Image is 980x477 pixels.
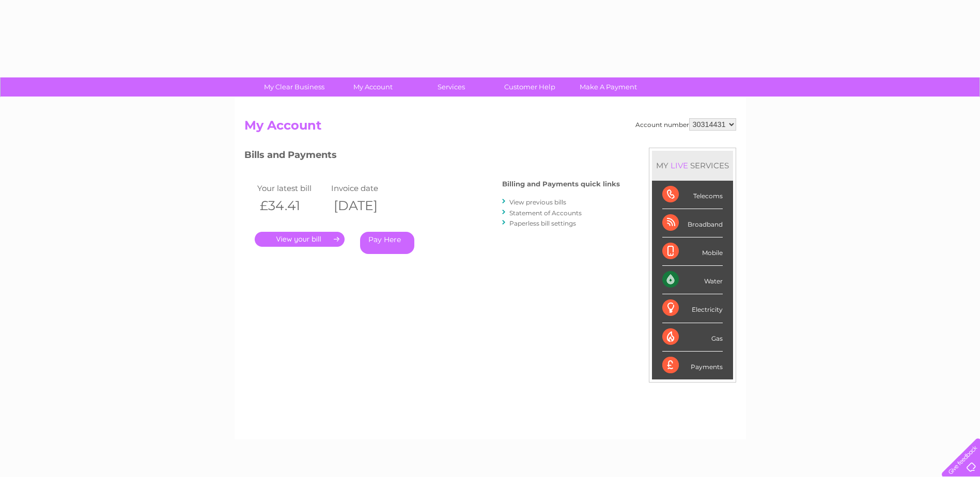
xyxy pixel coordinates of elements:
[244,148,620,166] h3: Bills and Payments
[652,151,733,180] div: MY SERVICES
[487,77,572,97] a: Customer Help
[255,232,345,247] a: .
[662,209,723,237] div: Broadband
[252,77,337,97] a: My Clear Business
[329,195,403,216] th: [DATE]
[509,198,566,206] a: View previous bills
[330,77,415,97] a: My Account
[509,209,582,217] a: Statement of Accounts
[662,294,723,323] div: Electricity
[409,77,494,97] a: Services
[662,323,723,352] div: Gas
[662,237,723,266] div: Mobile
[244,118,736,138] h2: My Account
[255,195,329,216] th: £34.41
[668,161,690,170] div: LIVE
[360,232,414,254] a: Pay Here
[509,219,576,227] a: Paperless bill settings
[662,352,723,379] div: Payments
[329,181,403,195] td: Invoice date
[566,77,651,97] a: Make A Payment
[255,181,329,195] td: Your latest bill
[635,118,736,131] div: Account number
[662,266,723,294] div: Water
[502,180,620,188] h4: Billing and Payments quick links
[662,181,723,209] div: Telecoms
